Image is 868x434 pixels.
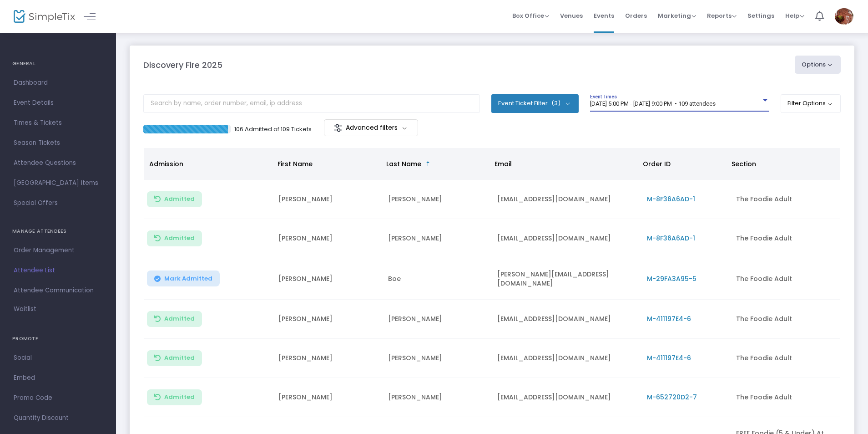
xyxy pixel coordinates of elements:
[149,159,183,168] span: Admission
[647,314,691,323] span: M-411197E4-6
[647,353,691,363] span: M-411197E4-6
[143,59,222,71] m-panel-title: Discovery Fire 2025
[386,159,421,168] span: Last Name
[14,77,102,89] span: Dashboard
[273,300,383,339] td: [PERSON_NAME]
[147,350,202,366] button: Admitted
[512,11,549,20] span: Box Office
[147,389,202,405] button: Admitted
[234,125,312,134] p: 106 Admitted of 109 Tickets
[14,177,102,189] span: [GEOGRAPHIC_DATA] Items
[731,300,840,339] td: The Foodie Adult
[14,197,102,209] span: Special Offers
[383,180,492,219] td: [PERSON_NAME]
[594,4,614,27] span: Events
[164,393,195,401] span: Admitted
[492,219,641,258] td: [EMAIL_ADDRESS][DOMAIN_NAME]
[590,100,716,107] span: [DATE] 5:00 PM - [DATE] 9:00 PM • 109 attendees
[747,4,774,27] span: Settings
[707,11,737,20] span: Reports
[12,330,104,348] h4: PROMOTE
[492,378,641,417] td: [EMAIL_ADDRESS][DOMAIN_NAME]
[731,219,840,258] td: The Foodie Adult
[492,300,641,339] td: [EMAIL_ADDRESS][DOMAIN_NAME]
[491,94,579,112] button: Event Ticket Filter(3)
[643,159,671,168] span: Order ID
[147,311,202,327] button: Admitted
[164,235,195,242] span: Admitted
[785,11,804,20] span: Help
[14,285,102,296] span: Attendee Communication
[781,94,841,112] button: Filter Options
[164,195,195,203] span: Admitted
[731,378,840,417] td: The Foodie Adult
[492,180,641,219] td: [EMAIL_ADDRESS][DOMAIN_NAME]
[731,339,840,378] td: The Foodie Adult
[12,55,104,73] h4: GENERAL
[164,354,195,362] span: Admitted
[795,56,841,74] button: Options
[383,378,492,417] td: [PERSON_NAME]
[424,160,432,168] span: Sortable
[14,412,102,424] span: Quantity Discount
[732,159,756,168] span: Section
[14,372,102,384] span: Embed
[731,258,840,300] td: The Foodie Adult
[14,137,102,149] span: Season Tickets
[647,393,697,402] span: M-652720D2-7
[647,274,696,283] span: M-29FA3A95-5
[383,339,492,378] td: [PERSON_NAME]
[625,4,647,27] span: Orders
[14,117,102,129] span: Times & Tickets
[14,97,102,109] span: Event Details
[147,271,220,286] button: Mark Admitted
[383,300,492,339] td: [PERSON_NAME]
[658,11,696,20] span: Marketing
[273,219,383,258] td: [PERSON_NAME]
[383,219,492,258] td: [PERSON_NAME]
[647,194,695,204] span: M-8F36A6AD-1
[164,275,212,282] span: Mark Admitted
[147,191,202,207] button: Admitted
[14,392,102,404] span: Promo Code
[324,119,418,136] m-button: Advanced filters
[278,159,313,168] span: First Name
[551,100,560,107] span: (3)
[14,305,36,314] span: Waitlist
[273,180,383,219] td: [PERSON_NAME]
[14,245,102,256] span: Order Management
[273,339,383,378] td: [PERSON_NAME]
[560,4,583,27] span: Venues
[14,157,102,169] span: Attendee Questions
[647,234,695,243] span: M-8F36A6AD-1
[14,265,102,276] span: Attendee List
[14,352,102,364] span: Social
[731,180,840,219] td: The Foodie Adult
[12,222,104,240] h4: MANAGE ATTENDEES
[383,258,492,300] td: Boe
[273,378,383,417] td: [PERSON_NAME]
[333,123,343,133] img: filter
[273,258,383,300] td: [PERSON_NAME]
[492,258,641,300] td: [PERSON_NAME][EMAIL_ADDRESS][DOMAIN_NAME]
[492,339,641,378] td: [EMAIL_ADDRESS][DOMAIN_NAME]
[495,159,512,168] span: Email
[164,315,195,322] span: Admitted
[143,94,480,113] input: Search by name, order number, email, ip address
[147,230,202,246] button: Admitted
